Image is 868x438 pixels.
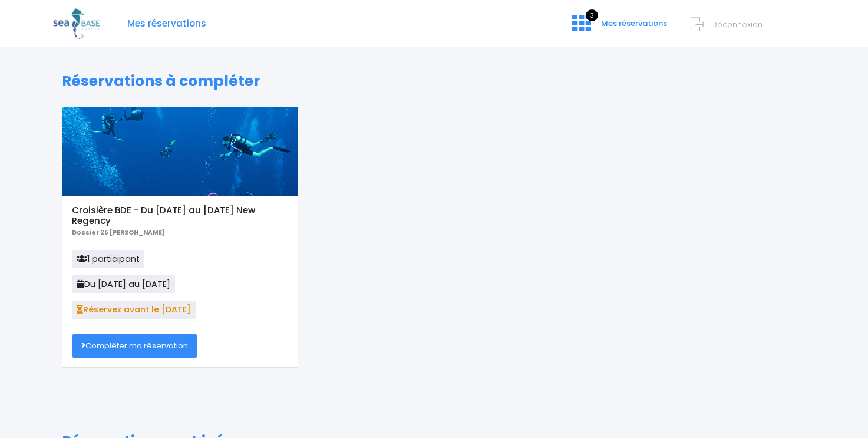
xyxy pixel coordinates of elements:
span: 3 [586,9,598,21]
a: Compléter ma réservation [72,334,197,358]
h5: Croisière BDE - Du [DATE] au [DATE] New Regency [72,205,288,226]
h1: Réservations à compléter [62,73,806,90]
a: 3 Mes réservations [563,22,674,33]
b: Dossier 25 [PERSON_NAME] [72,228,165,237]
span: Réservez avant le [DATE] [72,301,196,318]
span: Mes réservations [601,18,667,29]
span: 1 participant [72,250,144,268]
span: Du [DATE] au [DATE] [72,275,175,293]
span: Déconnexion [711,19,763,30]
